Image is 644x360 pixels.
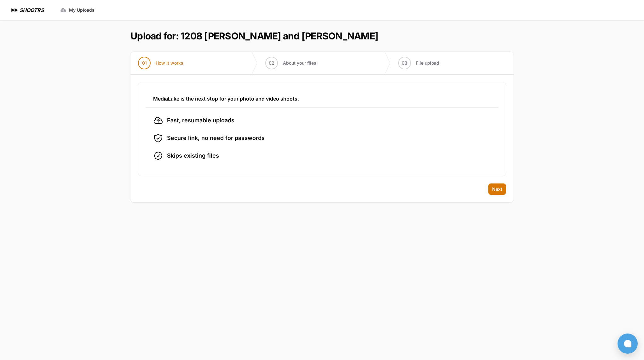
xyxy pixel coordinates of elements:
span: Secure link, no need for passwords [167,134,265,142]
span: About your files [283,60,316,66]
button: 02 About your files [258,52,324,74]
span: My Uploads [69,7,95,13]
h3: MediaLake is the next stop for your photo and video shoots. [153,95,491,102]
button: 01 How it works [130,52,191,74]
span: Next [492,186,502,192]
span: Skips existing files [167,151,219,160]
span: File upload [416,60,439,66]
a: My Uploads [56,4,98,16]
span: Fast, resumable uploads [167,116,234,125]
button: 03 File upload [391,52,447,74]
span: How it works [156,60,183,66]
button: Next [488,183,506,195]
h1: SHOOTRS [20,6,44,14]
img: SHOOTRS [10,6,20,14]
span: 02 [269,60,274,66]
h1: Upload for: 1208 [PERSON_NAME] and [PERSON_NAME] [130,30,378,42]
span: 03 [402,60,407,66]
span: 01 [142,60,147,66]
a: SHOOTRS SHOOTRS [10,6,44,14]
button: Open chat window [618,334,638,354]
